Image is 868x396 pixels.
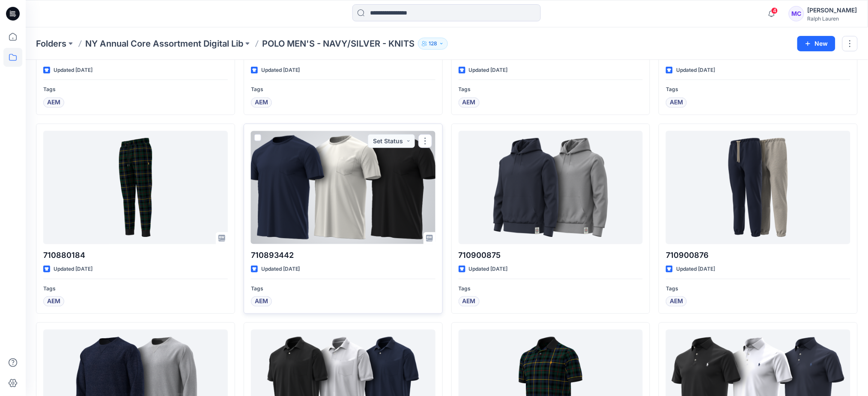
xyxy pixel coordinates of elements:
button: 128 [418,38,448,50]
span: AEM [255,296,268,307]
div: MC [789,6,804,21]
p: POLO MEN'S - NAVY/SILVER - KNITS [262,38,415,50]
p: Updated [DATE] [261,66,300,75]
span: AEM [47,98,60,108]
p: Tags [666,85,850,94]
span: AEM [670,296,683,307]
p: Updated [DATE] [469,265,508,274]
p: 128 [429,39,437,48]
a: 710900875 [459,131,643,244]
a: 710893442 [251,131,435,244]
div: [PERSON_NAME] [808,5,857,15]
p: 710900875 [459,249,643,261]
p: Tags [251,85,435,94]
p: Updated [DATE] [261,265,300,274]
span: AEM [462,98,476,108]
a: Folders [36,38,66,50]
a: 710900876 [666,131,850,244]
p: Updated [DATE] [469,66,508,75]
p: Tags [251,284,435,293]
p: Tags [459,284,643,293]
p: Updated [DATE] [54,265,92,274]
p: Updated [DATE] [676,265,715,274]
span: AEM [670,98,683,108]
p: Tags [666,284,850,293]
p: 710893442 [251,249,435,261]
span: AEM [462,296,476,307]
div: Ralph Lauren [808,15,857,22]
button: New [797,36,835,51]
p: Updated [DATE] [676,66,715,75]
span: AEM [255,98,268,108]
a: 710880184 [43,131,228,244]
span: 4 [771,7,778,14]
p: Tags [43,284,228,293]
p: Tags [459,85,643,94]
p: Tags [43,85,228,94]
a: NY Annual Core Assortment Digital Lib [85,38,243,50]
span: AEM [47,296,60,307]
p: Updated [DATE] [54,66,92,75]
p: 710880184 [43,249,228,261]
p: 710900876 [666,249,850,261]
